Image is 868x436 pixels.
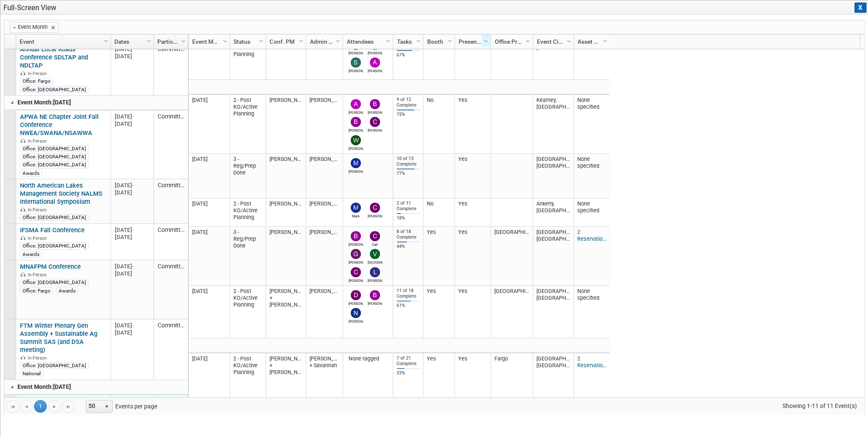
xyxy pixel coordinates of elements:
[12,24,48,31] a: (sorted ascending)Event Month
[34,400,47,413] span: 1
[482,38,489,45] span: Column Settings
[397,355,420,367] div: 7 of 21 Complete
[368,68,383,73] div: Adam Walker
[20,207,26,211] img: In-Person Event
[351,249,361,259] img: Greg Thompson
[28,71,49,76] span: In-Person
[28,236,49,241] span: In-Person
[115,263,150,270] div: [DATE]
[536,34,568,49] a: Event City and State
[454,154,491,198] td: Yes
[20,182,102,205] a: North American Lakes Management Society NALMS International Symposium
[102,34,111,47] a: Column Settings
[533,154,573,198] td: [GEOGRAPHIC_DATA], [GEOGRAPHIC_DATA]
[153,260,188,319] td: Committed
[349,259,363,264] div: Greg Thompson
[368,277,383,283] div: Lisa Odens
[20,45,88,69] a: Annual Local Roads Conference SDLTAP and NDLTAP
[230,94,266,154] td: 2 - Post KO/Active Planning
[266,198,306,227] td: [PERSON_NAME]
[494,34,527,49] a: Office Providing Booth Setup
[297,34,306,47] a: Column Settings
[20,138,26,143] img: In-Person Event
[179,34,188,47] a: Column Settings
[349,277,363,283] div: Chris Otterness
[349,109,363,115] div: Alan Kemmet
[20,113,99,137] a: APWA NE Chapter Joint Fall Conference NWEA/SWANA/NSAWWA
[351,267,361,277] img: Chris Otterness
[115,189,150,196] div: [DATE]
[351,135,361,145] img: Whitaker Thomas
[153,224,188,260] td: Committed
[6,400,19,413] a: Go to the first page
[266,154,306,198] td: [PERSON_NAME]
[51,403,58,410] span: Go to the next page
[20,287,53,294] div: Office: Fargo
[20,71,26,75] img: In-Person Event
[86,400,101,412] span: 50
[533,286,573,338] td: [GEOGRAPHIC_DATA], [GEOGRAPHIC_DATA]
[28,355,49,361] span: In-Person
[351,57,361,68] img: Sam Trebilcock
[368,127,383,132] div: Chris Furman
[23,403,30,410] span: Go to the previous page
[9,403,16,410] span: Go to the first page
[132,113,134,120] span: -
[20,242,88,249] div: Office: [GEOGRAPHIC_DATA]
[233,34,260,49] a: Status
[28,138,49,144] span: In-Person
[258,38,264,45] span: Column Settings
[564,34,574,47] a: Column Settings
[153,319,188,380] td: Committed
[3,3,865,12] span: Full-Screen View
[454,35,491,80] td: Yes
[153,179,188,224] td: Committed
[351,158,361,168] img: Moriya Rufer
[349,213,363,218] div: Mark Jacobs
[102,38,109,45] span: Column Settings
[145,38,152,45] span: Column Settings
[115,182,150,189] div: [DATE]
[397,288,420,299] div: 11 of 18 Complete
[306,353,343,398] td: [PERSON_NAME] + Savannah
[103,403,110,410] span: select
[20,86,88,93] div: Office: [GEOGRAPHIC_DATA]
[189,286,230,338] td: [DATE]
[20,145,88,152] div: Office: [GEOGRAPHIC_DATA]
[20,362,88,369] div: Office: [GEOGRAPHIC_DATA]
[346,355,390,362] div: None tagged
[20,34,105,49] a: Event
[334,34,343,47] a: Column Settings
[423,353,454,398] td: Yes
[266,227,306,286] td: [PERSON_NAME]
[370,99,380,109] img: Bret Zimmerman
[221,34,230,47] a: Column Settings
[491,286,533,338] td: [GEOGRAPHIC_DATA]
[491,35,533,80] td: [GEOGRAPHIC_DATA]
[351,99,361,109] img: Alan Kemmet
[577,37,606,51] a: 1 Reservation
[601,38,608,45] span: Column Settings
[577,355,609,368] a: 2 Reservations
[370,117,380,127] img: Chris Furman
[454,353,491,398] td: Yes
[533,227,573,286] td: [GEOGRAPHIC_DATA], [GEOGRAPHIC_DATA]
[577,97,599,110] span: None specified
[269,34,300,49] a: Conf. PM
[157,34,182,49] a: Participation
[132,227,134,233] span: -
[577,229,609,242] a: 2 Reservations
[266,35,306,80] td: [PERSON_NAME]
[132,322,134,329] span: -
[368,241,383,247] div: Cait Caswell
[370,249,380,259] img: Vienne Guncheon
[491,227,533,286] td: [GEOGRAPHIC_DATA]
[20,226,85,234] a: IFSMA Fall Conference
[397,112,420,118] div: 75%
[335,38,341,45] span: Column Settings
[4,98,74,107] p: Event Month: [DATE]
[370,290,380,300] img: Brian Fischer
[20,78,53,84] div: Office: Fargo
[20,279,88,286] div: Office: [GEOGRAPHIC_DATA]
[189,227,230,286] td: [DATE]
